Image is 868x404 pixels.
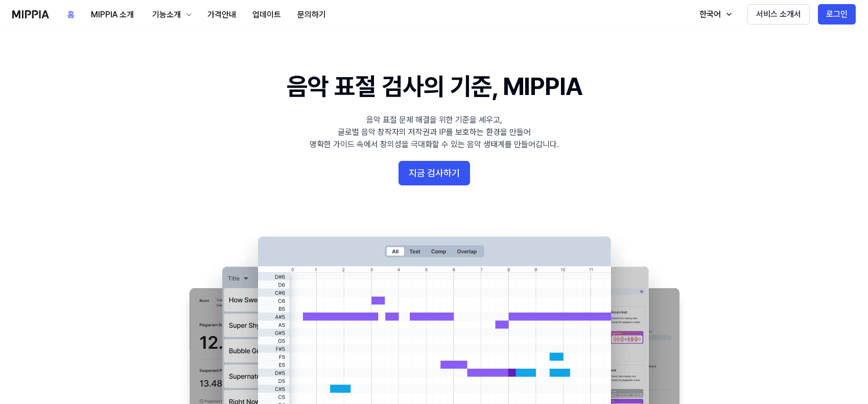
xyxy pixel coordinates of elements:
[310,114,559,151] div: 음악 표절 문제 해결을 위한 기준을 세우고, 글로벌 음악 창작자의 저작권과 IP를 보호하는 환경을 만들어 명확한 가이드 속에서 창의성을 극대화할 수 있는 음악 생태계를 만들어...
[818,4,856,25] button: 로그인
[289,5,334,25] button: 문의하기
[244,1,289,29] a: 업데이트
[83,5,142,25] button: MIPPIA 소개
[689,4,739,25] button: 한국어
[398,161,470,185] button: 지금 검사하기
[142,5,199,25] button: 기능소개
[59,5,83,25] button: 홈
[12,10,49,18] img: logo
[747,4,810,25] button: 서비스 소개서
[697,8,723,20] div: 한국어
[199,5,244,25] button: 가격안내
[150,9,183,21] div: 기능소개
[59,1,83,29] a: 홈
[244,5,289,25] button: 업데이트
[287,69,581,104] h1: 음악 표절 검사의 기준, MIPPIA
